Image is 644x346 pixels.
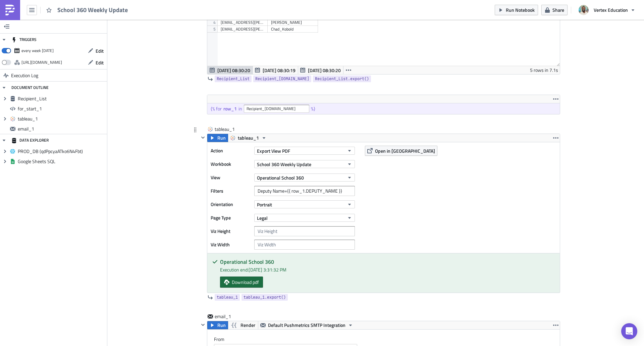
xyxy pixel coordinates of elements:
span: Legal [257,214,268,221]
span: for_start_1 [18,106,105,112]
p: This metric measures the percentage of students who have been absent for more than 10% of the tot... [3,32,336,59]
button: Render [228,321,258,329]
button: Operational School 360 [254,174,355,182]
div: %} [311,106,317,112]
span: [DATE] 08:30:20 [217,67,250,74]
span: Render [240,321,255,329]
span: Open in [GEOGRAPHIC_DATA] [375,147,435,154]
a: Recipient_[DOMAIN_NAME] [253,76,311,82]
span: Portrait [257,201,272,208]
span: Operational School 360 [257,174,304,181]
span: School 360 Weekly Update [257,161,311,168]
button: Open in [GEOGRAPHIC_DATA] [365,146,437,156]
span: Recipient_[DOMAIN_NAME] [255,76,309,82]
button: Export View PDF [254,147,355,155]
button: Vertex Education [575,3,639,17]
span: Recipient_List.export() [315,76,369,82]
div: in [238,106,244,112]
button: [DATE] 08:30:20 [298,66,343,74]
span: Vertex Education [594,6,628,13]
span: Edit [96,59,104,66]
button: Run Notebook [495,5,538,15]
span: email_1 [18,126,105,132]
button: Legal [254,214,355,222]
span: tableau_1 [18,116,105,122]
span: Run Notebook [506,6,535,13]
span: email_1 [215,313,241,320]
a: Recipient_List.export() [313,76,371,82]
div: 5 rows in 7.1s [530,66,558,74]
div: Chad_Kobold [271,26,315,33]
span: PROD_DB (qdPpcyaATko6N4Fbt) [18,148,105,154]
img: Avatar [578,4,589,16]
div: [PERSON_NAME] [271,19,315,26]
span: Run [217,134,226,142]
button: Default Pushmetrics SMTP Integration [258,321,356,329]
label: View [211,172,251,183]
span: tableau_1 [215,126,241,133]
label: Viz Height [211,226,251,236]
button: [DATE] 08:30:20 [207,66,253,74]
span: Default Pushmetrics SMTP Integration [268,321,345,329]
span: [DATE] 08:30:20 [308,67,341,74]
div: [EMAIL_ADDRESS][PERSON_NAME][DOMAIN_NAME], [DOMAIN_NAME][EMAIL_ADDRESS][DOMAIN_NAME], [DOMAIN_NAM... [221,26,264,33]
strong: Year-To-Date Chronic Absenteeism: [3,32,82,38]
div: Open Intercom Messenger [621,323,637,339]
a: School 360 Link [3,54,36,59]
label: Filters [211,186,251,196]
label: Action [211,146,251,156]
span: Share [552,6,564,13]
span: Edit [96,47,104,54]
button: [DATE] 08:30:19 [253,66,298,74]
div: Execution end: [DATE] 3:31:32 PM [220,266,555,273]
button: Portrait [254,200,355,208]
div: DATA EXPLORER [11,134,49,146]
span: Recipient_List [18,96,105,102]
button: Run [207,321,228,329]
div: {% for [211,106,223,112]
strong: Average Daily Attendance (ADA): [3,14,76,19]
span: Download pdf [232,279,259,286]
button: Run [207,134,228,142]
span: Export View PDF [257,147,290,154]
h3: Key Metrics [3,2,336,8]
button: Edit [85,46,107,56]
div: DOCUMENT OUTLINE [11,82,49,94]
button: Share [541,5,568,15]
input: Viz Width [254,240,355,250]
button: School 360 Weekly Update [254,160,355,168]
label: Workbook [211,159,251,169]
a: Recipient_List [215,76,252,82]
span: tableau_1 [238,134,259,142]
a: Download pdf [220,277,263,288]
button: tableau_1 [228,134,269,142]
label: Viz Width [211,240,251,250]
span: tableau_1 [217,294,238,301]
span: Google Sheets SQL [18,158,105,164]
div: https://pushmetrics.io/api/v1/report/w3lAZzYo8K/webhook?token=a044d2ece7c6404abefc69cf851384d0 [21,57,62,67]
h5: Operational School 360 [220,259,555,264]
span: Recipient_List [217,76,250,82]
span: Execution Log [11,69,38,82]
span: School 360 Weekly Update [57,6,128,14]
p: This metric measures the percentage of enrolled students who attend school each day, averaged ove... [3,14,336,30]
div: row_1 [223,106,238,112]
label: From [214,336,560,342]
input: Viz Height [254,226,355,236]
span: [DATE] 08:30:19 [263,67,296,74]
button: Edit [85,57,107,68]
div: every week on Friday [21,46,54,56]
a: tableau_1 [215,294,240,301]
img: PushMetrics [5,5,15,15]
button: Hide content [199,134,207,142]
button: Hide content [199,321,207,329]
label: Orientation [211,199,251,209]
label: Page Type [211,213,251,223]
div: TRIGGERS [11,34,37,46]
a: tableau_1.export() [241,294,288,301]
input: Filter1=Value1&... [254,186,355,196]
span: Run [217,321,226,329]
div: [EMAIL_ADDRESS][PERSON_NAME][DOMAIN_NAME], [PERSON_NAME][DOMAIN_NAME][EMAIL_ADDRESS][PERSON_NAME]... [221,19,264,26]
span: tableau_1.export() [244,294,286,301]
